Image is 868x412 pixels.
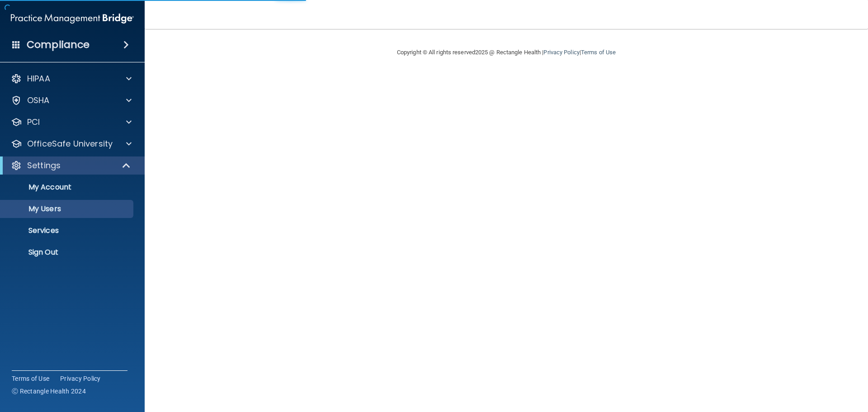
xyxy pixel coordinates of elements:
[341,38,671,67] div: Copyright © All rights reserved 2025 @ Rectangle Health | |
[6,204,129,213] p: My Users
[543,49,579,56] a: Privacy Policy
[11,73,132,84] a: HIPAA
[11,95,132,106] a: OSHA
[27,95,50,106] p: OSHA
[27,138,113,149] p: OfficeSafe University
[27,160,61,171] p: Settings
[12,374,49,383] a: Terms of Use
[6,183,129,192] p: My Account
[6,248,129,257] p: Sign Out
[11,160,131,171] a: Settings
[6,226,129,235] p: Services
[11,117,132,128] a: PCI
[27,117,40,128] p: PCI
[11,138,132,149] a: OfficeSafe University
[27,73,50,84] p: HIPAA
[60,374,101,383] a: Privacy Policy
[581,49,616,56] a: Terms of Use
[12,387,86,396] span: Ⓒ Rectangle Health 2024
[11,9,134,28] img: PMB logo
[27,38,90,51] h4: Compliance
